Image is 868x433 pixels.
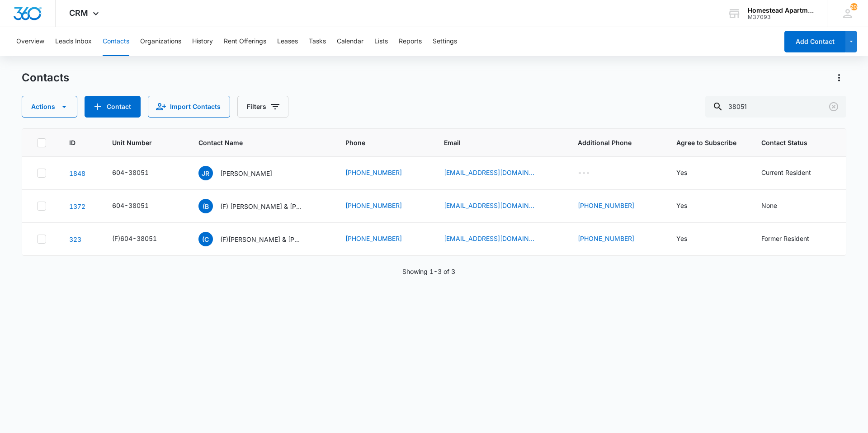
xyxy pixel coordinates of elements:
[444,234,551,245] div: Email - carillojose940@gmail.com - Select to Edit Field
[784,31,845,52] button: Add Contact
[345,234,402,243] a: [PHONE_NUMBER]
[220,235,302,244] p: (F)[PERSON_NAME] & [PERSON_NAME] & [PERSON_NAME]
[345,201,402,210] a: [PHONE_NUMBER]
[198,199,213,213] span: (B
[850,3,858,10] div: notifications count
[16,27,44,56] button: Overview
[345,138,409,147] span: Phone
[761,168,811,177] div: Current Resident
[22,96,77,118] button: Actions
[761,168,827,179] div: Contact Status - Current Resident - Select to Edit Field
[761,234,826,245] div: Contact Status - Former Resident - Select to Edit Field
[198,166,288,180] div: Contact Name - Juana Rodriguez Castillo - Select to Edit Field
[69,235,81,243] a: Navigate to contact details page for (F)Jose Carrillo & Cameron French & Paige Harvey
[850,3,858,10] span: 208
[705,96,846,118] input: Search Contacts
[402,267,455,276] p: Showing 1-3 of 3
[444,168,551,179] div: Email - juanisrodriguez13@gmail.com - Select to Edit Field
[345,201,418,212] div: Phone - (970) 451-3652 - Select to Edit Field
[748,14,814,20] div: account id
[112,201,165,212] div: Unit Number - 604-38051 - Select to Edit Field
[748,7,814,14] div: account name
[22,71,69,85] h1: Contacts
[85,96,141,118] button: Add Contact
[433,27,457,56] button: Settings
[198,232,213,246] span: (C
[676,201,703,212] div: Agree to Subscribe - Yes - Select to Edit Field
[578,201,634,210] a: [PHONE_NUMBER]
[345,168,402,177] a: [PHONE_NUMBER]
[444,201,534,210] a: [EMAIL_ADDRESS][DOMAIN_NAME]
[578,138,655,147] span: Additional Phone
[832,71,846,85] button: Actions
[761,234,809,243] div: Former Resident
[69,202,85,210] a: Navigate to contact details page for (F) Bertha Contreras & Rodrigo Rivera
[103,27,129,56] button: Contacts
[444,201,551,212] div: Email - prettybee.04@gmail.com - Select to Edit Field
[69,8,88,18] span: CRM
[578,234,634,243] a: [PHONE_NUMBER]
[140,27,181,56] button: Organizations
[676,138,740,147] span: Agree to Subscribe
[112,138,177,147] span: Unit Number
[761,201,793,212] div: Contact Status - None - Select to Edit Field
[69,138,77,147] span: ID
[444,138,543,147] span: Email
[224,27,266,56] button: Rent Offerings
[148,96,230,118] button: Import Contacts
[220,169,272,178] p: [PERSON_NAME]
[761,201,777,210] div: None
[112,234,157,243] div: (F)604-38051
[192,27,213,56] button: History
[309,27,326,56] button: Tasks
[277,27,298,56] button: Leases
[761,138,818,147] span: Contact Status
[112,168,149,177] div: 604-38051
[198,166,213,180] span: JR
[112,168,165,179] div: Unit Number - 604-38051 - Select to Edit Field
[374,27,388,56] button: Lists
[826,99,841,114] button: Clear
[676,234,703,245] div: Agree to Subscribe - Yes - Select to Edit Field
[578,234,651,245] div: Additional Phone - (915) 781-5379 - Select to Edit Field
[198,232,318,246] div: Contact Name - (F)Jose Carrillo & Cameron French & Paige Harvey - Select to Edit Field
[676,168,703,179] div: Agree to Subscribe - Yes - Select to Edit Field
[112,234,173,245] div: Unit Number - (F)604-38051 - Select to Edit Field
[578,168,590,179] div: ---
[69,169,85,177] a: Navigate to contact details page for Juana Rodriguez Castillo
[676,168,687,177] div: Yes
[444,168,534,177] a: [EMAIL_ADDRESS][DOMAIN_NAME]
[112,201,149,210] div: 604-38051
[55,27,92,56] button: Leads Inbox
[337,27,363,56] button: Calendar
[220,202,302,211] p: (F) [PERSON_NAME] & [PERSON_NAME]
[237,96,288,118] button: Filters
[198,199,318,213] div: Contact Name - (F) Bertha Contreras & Rodrigo Rivera - Select to Edit Field
[345,168,418,179] div: Phone - (970) 515-8986 - Select to Edit Field
[198,138,311,147] span: Contact Name
[578,168,606,179] div: Additional Phone - - Select to Edit Field
[676,234,687,243] div: Yes
[578,201,651,212] div: Additional Phone - (970) 539-6665 - Select to Edit Field
[444,234,534,243] a: [EMAIL_ADDRESS][DOMAIN_NAME]
[399,27,422,56] button: Reports
[345,234,418,245] div: Phone - (720) 998-4380 - Select to Edit Field
[676,201,687,210] div: Yes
